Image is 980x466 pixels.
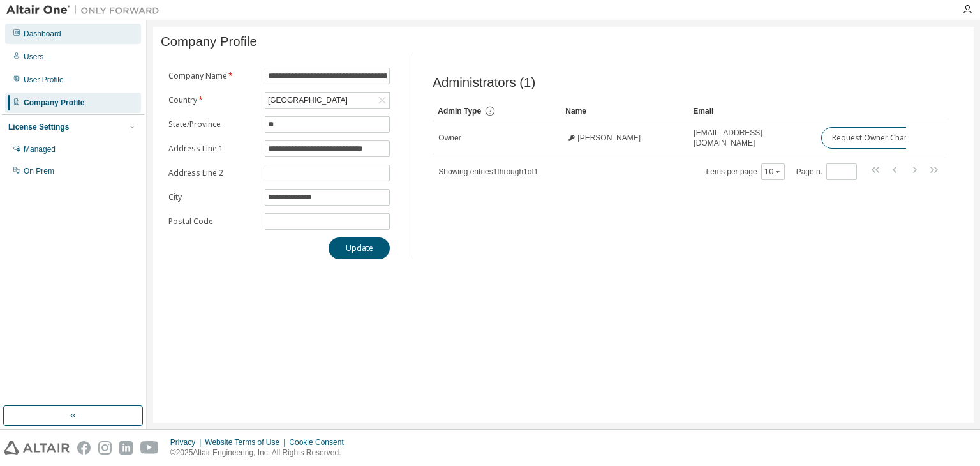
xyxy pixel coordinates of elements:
[205,437,289,447] div: Website Terms of Use
[168,216,257,227] label: Postal Code
[438,107,481,116] span: Admin Type
[170,437,205,447] div: Privacy
[438,133,461,143] span: Owner
[577,133,641,143] span: [PERSON_NAME]
[24,98,84,108] div: Company Profile
[329,237,390,259] button: Update
[168,168,257,178] label: Address Line 2
[24,144,56,154] div: Managed
[796,163,857,180] span: Page n.
[168,192,257,202] label: City
[119,441,133,455] img: linkedin.svg
[168,144,257,154] label: Address Line 1
[6,4,166,17] img: Altair One
[266,93,350,107] div: [GEOGRAPHIC_DATA]
[289,437,351,447] div: Cookie Consent
[433,75,535,90] span: Administrators (1)
[24,166,54,176] div: On Prem
[140,441,159,455] img: youtube.svg
[161,34,257,49] span: Company Profile
[24,29,61,39] div: Dashboard
[694,128,810,148] span: [EMAIL_ADDRESS][DOMAIN_NAME]
[565,101,683,121] div: Name
[764,167,782,177] button: 10
[168,95,257,105] label: Country
[24,52,43,62] div: Users
[8,122,69,132] div: License Settings
[170,447,352,458] p: © 2025 Altair Engineering, Inc. All Rights Reserved.
[706,163,785,180] span: Items per page
[438,167,538,176] span: Showing entries 1 through 1 of 1
[168,119,257,130] label: State/Province
[24,75,64,85] div: User Profile
[168,71,257,81] label: Company Name
[4,441,70,455] img: altair_logo.svg
[98,441,112,455] img: instagram.svg
[77,441,91,455] img: facebook.svg
[821,127,929,149] button: Request Owner Change
[693,101,810,121] div: Email
[265,93,389,108] div: [GEOGRAPHIC_DATA]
